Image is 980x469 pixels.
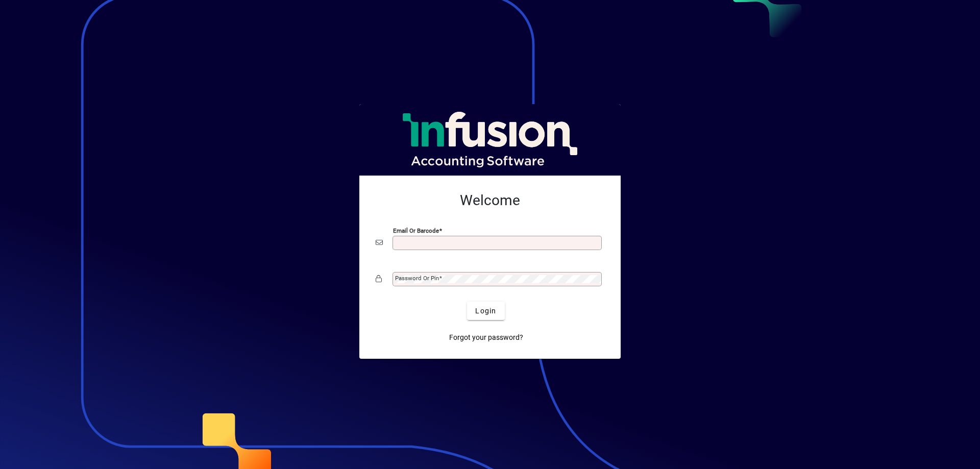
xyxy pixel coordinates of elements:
[376,192,604,209] h2: Welcome
[393,227,439,234] mat-label: Email or Barcode
[467,302,504,320] button: Login
[449,332,523,343] span: Forgot your password?
[395,275,439,282] mat-label: Password or Pin
[445,328,527,347] a: Forgot your password?
[475,306,496,316] span: Login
